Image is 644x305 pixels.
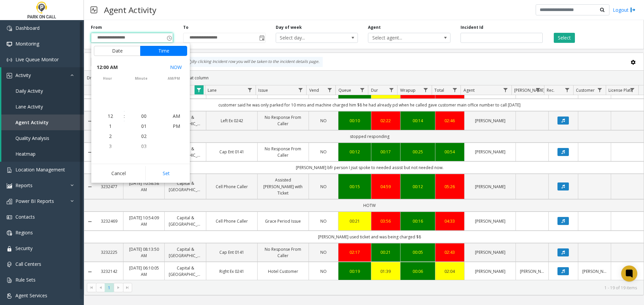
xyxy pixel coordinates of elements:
[276,33,341,43] span: Select day...
[368,24,381,30] label: Agent
[7,199,12,204] img: 'icon'
[127,265,161,278] a: [DATE] 06:10:05 AM
[469,249,512,255] a: [PERSON_NAME]
[7,167,12,173] img: 'icon'
[1,67,84,83] a: Activity
[1,83,84,99] a: Daily Activity
[15,245,33,251] span: Security
[1,99,84,115] a: Lane Activity
[338,87,351,93] span: Queue
[262,177,305,196] a: Assisted [PERSON_NAME] with Ticket
[7,42,12,47] img: 'icon'
[375,218,396,224] a: 03:56
[167,61,184,73] button: Select now
[630,6,636,13] img: logout
[258,87,268,93] span: Issue
[405,118,431,124] div: 00:14
[210,218,253,224] a: Cell Phone Caller
[276,24,302,30] label: Day of week
[15,119,49,126] span: Agent Activity
[375,118,396,124] a: 02:22
[84,85,644,280] div: Data table
[15,261,41,267] span: Call Centers
[262,218,305,224] a: Grace Period Issue
[105,283,114,292] span: Page 1
[439,218,461,224] div: 04:33
[169,215,202,227] a: Capital & [GEOGRAPHIC_DATA]
[109,133,112,139] span: 2
[262,268,305,275] a: Hotel Customer
[342,268,367,275] a: 00:19
[84,72,644,84] div: Drag a column header and drop it here to group by that column
[91,24,102,30] label: From
[313,249,334,255] a: NO
[501,85,510,94] a: Agent Filter Menu
[15,214,35,220] span: Contacts
[91,76,124,81] span: hour
[7,293,12,299] img: 'icon'
[15,166,65,173] span: Location Management
[320,269,327,274] span: NO
[141,133,147,139] span: 02
[405,149,431,155] div: 00:25
[165,33,173,43] span: Toggle popup
[169,265,202,278] a: Capital & [GEOGRAPHIC_DATA]
[342,183,367,190] a: 00:15
[342,218,367,224] a: 00:21
[405,249,431,255] a: 00:05
[169,246,202,259] a: Capital & [GEOGRAPHIC_DATA]
[439,118,461,124] a: 02:46
[7,246,12,251] img: 'icon'
[15,277,36,283] span: Rule Sets
[375,149,396,155] a: 00:17
[15,88,43,94] span: Daily Activity
[210,183,253,190] a: Cell Phone Caller
[7,215,12,220] img: 'icon'
[15,151,36,157] span: Heatmap
[15,25,40,31] span: Dashboard
[375,183,396,190] div: 04:59
[99,183,119,190] a: 3232477
[342,149,367,155] a: 00:12
[405,218,431,224] a: 00:16
[439,249,461,255] div: 02:43
[313,268,334,275] a: NO
[84,184,95,189] a: Collapse Details
[469,218,512,224] a: [PERSON_NAME]
[7,73,12,78] img: 'icon'
[94,46,141,56] button: Date tab
[84,119,95,124] a: Collapse Details
[1,115,84,130] a: Agent Activity
[514,87,545,93] span: [PERSON_NAME]
[7,57,12,63] img: 'icon'
[95,231,644,243] td: [PERSON_NAME] used ticket and was being charged $8
[183,57,323,67] div: By clicking Incident row you will be taken to the incident details page.
[127,215,161,227] a: [DATE] 10:54:09 AM
[15,135,49,141] span: Quality Analysis
[262,146,305,158] a: No Response From Caller
[342,118,367,124] div: 00:10
[127,180,161,193] a: [DATE] 10:58:58 AM
[342,249,367,255] a: 02:17
[405,183,431,190] a: 00:12
[1,146,84,162] a: Heatmap
[210,149,253,155] a: Cap Ent 0141
[520,268,544,275] a: [PERSON_NAME]
[95,199,644,212] td: HOTW
[173,113,180,119] span: AM
[439,183,461,190] div: 05:26
[320,249,327,255] span: NO
[375,268,396,275] a: 01:39
[15,292,47,299] span: Agent Services
[469,268,512,275] a: [PERSON_NAME]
